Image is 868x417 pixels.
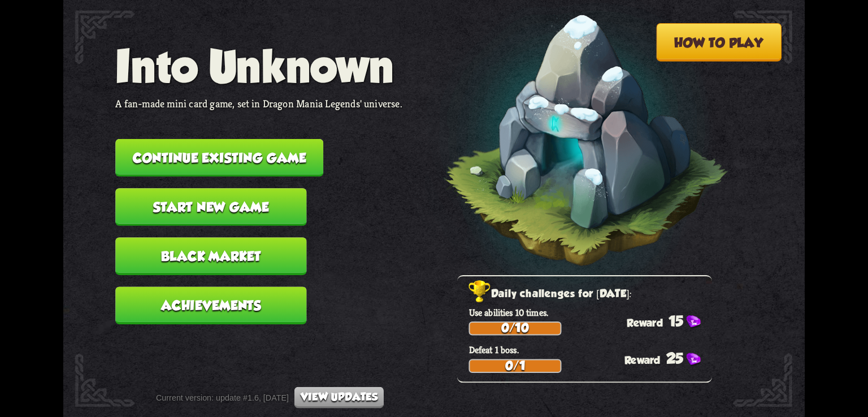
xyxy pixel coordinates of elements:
p: A fan-made mini card game, set in Dragon Mania Legends' universe. [115,97,402,110]
div: 15 [627,312,712,329]
img: Golden_Trophy_Icon.png [469,280,492,303]
button: How to play [656,23,782,62]
p: Defeat 1 boss. [469,344,713,357]
button: Start new game [115,188,306,226]
h2: Daily challenges for [DATE]: [469,285,713,303]
div: 0/1 [470,360,561,372]
button: View updates [294,387,384,409]
div: 25 [624,350,712,367]
p: Use abilities 10 times. [469,306,713,319]
h1: Into Unknown [115,41,402,91]
button: Continue existing game [115,139,323,177]
div: 0/10 [470,323,561,335]
div: Current version: update #1.6, [DATE] [156,387,384,409]
button: Achievements [115,286,306,324]
button: Black Market [115,237,306,275]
